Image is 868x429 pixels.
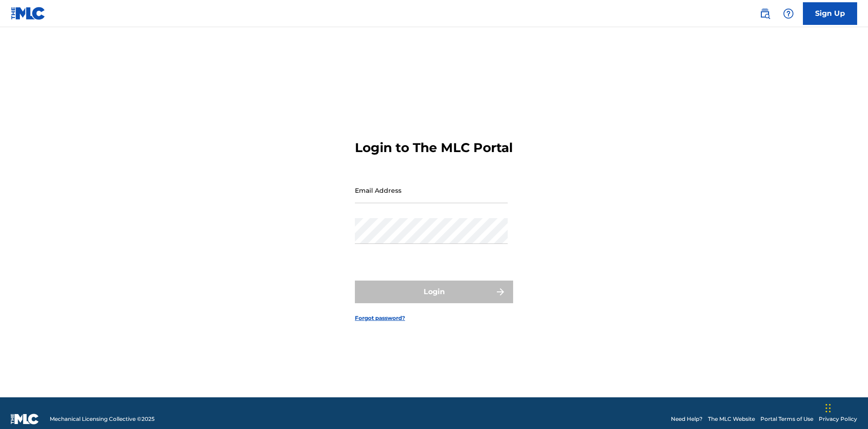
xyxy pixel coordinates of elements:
span: Mechanical Licensing Collective © 2025 [50,415,155,423]
iframe: Chat Widget [823,386,868,429]
a: The MLC Website [708,415,755,423]
img: search [759,8,770,19]
a: Privacy Policy [819,415,857,423]
a: Portal Terms of Use [760,415,813,423]
a: Sign Up [803,2,857,25]
a: Need Help? [671,415,703,423]
div: Help [779,5,797,23]
img: help [783,8,794,19]
img: logo [11,414,39,424]
img: MLC Logo [11,7,46,20]
h3: Login to The MLC Portal [355,140,513,156]
a: Public Search [756,5,774,23]
div: Drag [826,395,831,422]
a: Forgot password? [355,314,405,322]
